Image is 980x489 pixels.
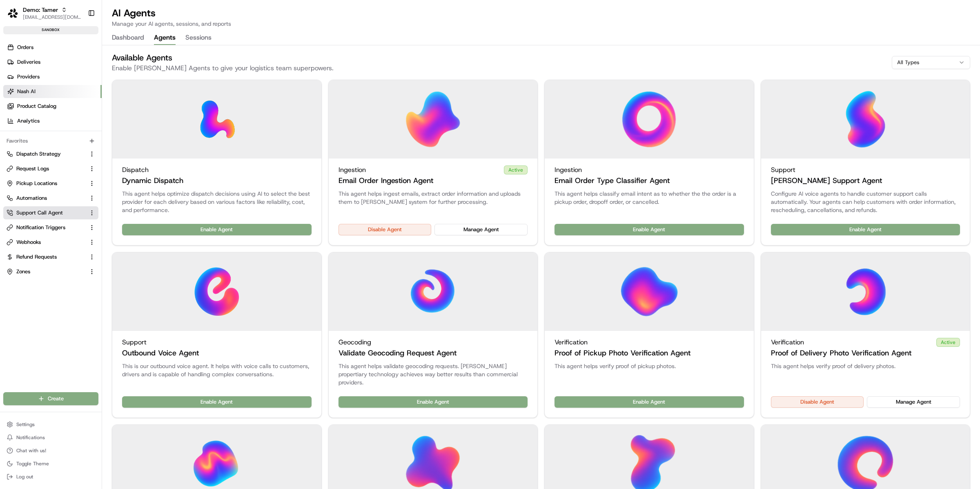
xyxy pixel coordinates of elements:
img: Proof of Delivery Photo Verification Agent [836,262,895,321]
a: Pickup Locations [7,180,85,187]
h3: Proof of Delivery Photo Verification Agent [771,347,911,359]
button: Sessions [185,31,212,45]
button: Agents [154,31,176,45]
span: Refund Requests [16,253,57,261]
a: Deliveries [3,56,102,69]
a: Support Call Agent [7,209,85,217]
div: We're available if you need us! [28,86,103,92]
span: Product Catalog [17,103,56,110]
span: Knowledge Base [16,118,62,126]
a: Notification Triggers [7,224,85,231]
h3: Validate Geocoding Request Agent [339,347,457,359]
div: Active [936,338,960,347]
a: Request Logs [7,165,85,172]
div: sandbox [3,26,98,34]
span: Automations [16,194,47,202]
span: Notifications [16,434,45,441]
h3: Proof of Pickup Photo Verification Agent [555,347,690,359]
button: Support Call Agent [3,206,98,219]
button: Notification Triggers [3,221,98,234]
a: Zones [7,268,85,275]
button: Demo: TamerDemo: Tamer[EMAIL_ADDRESS][DOMAIN_NAME] [3,3,85,23]
p: Configure AI voice agents to handle customer support calls automatically. Your agents can help cu... [771,190,960,214]
p: Welcome 👋 [8,32,149,45]
span: Zones [16,268,30,275]
div: Dispatch [122,165,312,175]
button: Enable Agent [771,224,960,235]
h2: Available Agents [112,52,334,63]
span: Analytics [17,117,40,125]
button: Refund Requests [3,250,98,263]
button: Enable Agent [122,224,312,235]
div: Ingestion [339,165,528,175]
p: This agent helps validate geocoding requests. [PERSON_NAME] propertiary technology achieves way b... [339,362,528,386]
h1: AI Agents [112,7,231,20]
div: 📗 [8,119,15,125]
div: Active [504,165,528,174]
button: Manage Agent [434,224,528,235]
button: Enable Agent [555,396,744,408]
span: Support Call Agent [16,209,63,217]
button: Chat with us! [3,445,98,456]
div: Verification [555,337,744,347]
a: 💻API Documentation [66,115,134,130]
a: Nash AI [3,85,102,98]
button: Enable Agent [122,396,312,408]
a: Analytics [3,114,102,127]
a: 📗Knowledge Base [5,115,66,130]
div: Favorites [3,134,98,147]
p: This agent helps verify proof of pickup photos. [555,362,744,370]
button: Toggle Theme [3,458,98,469]
img: Email Order Ingestion Agent [403,90,462,149]
button: Enable Agent [555,224,744,235]
span: Chat with us! [16,447,46,454]
div: Verification [771,337,960,347]
span: Log out [16,473,33,480]
img: Demo: Tamer [7,7,20,20]
span: Toggle Theme [16,460,49,467]
p: Enable [PERSON_NAME] Agents to give your logistics team superpowers. [112,63,334,73]
h3: Email Order Type Classifier Agent [555,175,670,186]
h3: Email Order Ingestion Agent [339,175,433,186]
button: Webhooks [3,236,98,249]
img: Email Order Type Classifier Agent [620,90,679,149]
button: Request Logs [3,162,98,175]
p: This agent helps classify email intent as to whether the the order is a pickup order, dropoff ord... [555,190,744,206]
button: Automations [3,192,98,205]
button: Zones [3,265,98,278]
h3: [PERSON_NAME] Support Agent [771,175,882,186]
h3: Outbound Voice Agent [122,347,199,359]
img: Dynamic Dispatch [187,90,246,149]
p: Manage your AI agents, sessions, and reports [112,20,231,28]
span: Pylon [81,138,99,144]
a: Providers [3,70,102,83]
button: Disable Agent [339,224,432,235]
div: 💻 [69,119,76,125]
p: This agent helps ingest emails, extract order information and uploads them to [PERSON_NAME] syste... [339,190,528,206]
button: Notifications [3,432,98,443]
span: Pickup Locations [16,180,57,187]
img: Validate Geocoding Request Agent [403,262,462,321]
a: Refund Requests [7,253,85,261]
a: Powered byPylon [58,138,99,144]
a: Product Catalog [3,100,102,113]
span: Settings [16,421,35,428]
button: Dispatch Strategy [3,147,98,161]
a: Webhooks [7,239,85,246]
span: Demo: Tamer [23,6,58,14]
a: Orders [3,41,102,54]
span: Webhooks [16,239,41,246]
button: Settings [3,419,98,430]
div: Support [122,337,312,347]
button: Log out [3,471,98,482]
button: Start new chat [139,80,149,90]
span: Request Logs [16,165,49,172]
button: Disable Agent [771,396,864,408]
a: Automations [7,194,85,202]
button: Manage Agent [867,396,960,408]
span: Nash AI [17,88,36,95]
span: [EMAIL_ADDRESS][DOMAIN_NAME] [23,14,81,20]
p: This agent helps optimize dispatch decisions using AI to select the best provider for each delive... [122,190,312,214]
div: Ingestion [555,165,744,175]
img: 1736555255976-a54dd68f-1ca7-489b-9aae-adbdc363a1c4 [8,78,23,92]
